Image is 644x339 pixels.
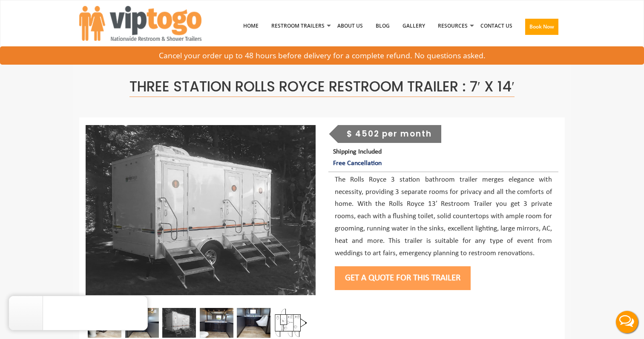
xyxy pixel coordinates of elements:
a: Gallery [396,4,431,48]
button: Live Chat [610,305,644,339]
img: Zoomed out inside view of male restroom station with a mirror, a urinal and a sink [237,308,270,338]
a: Book Now [519,4,565,53]
span: Free Cancellation [333,160,382,167]
img: Floor Plan of 3 station restroom with sink and toilet [274,308,308,338]
button: Get a Quote for this Trailer [335,266,471,290]
img: VIPTOGO [79,6,201,41]
a: Get a Quote for this Trailer [335,273,471,282]
a: About Us [331,4,369,48]
a: Blog [369,4,396,48]
button: Book Now [525,19,558,35]
img: Side view of three station restroom trailer with three separate doors with signs [86,125,316,295]
a: Contact Us [474,4,519,48]
div: $ 4502 per month [338,125,441,143]
span: Three Station Rolls Royce Restroom Trailer : 7′ x 14′ [129,77,515,97]
img: Side view of three station restroom trailer with three separate doors with signs [162,308,196,338]
img: Zoomed out full inside view of restroom station with a stall, a mirror and a sink [200,308,233,338]
a: Restroom Trailers [265,4,331,48]
p: The Rolls Royce 3 station bathroom trailer merges elegance with necessity, providing 3 separate r... [335,174,552,260]
p: Shipping Included [333,146,558,169]
a: Home [237,4,265,48]
a: Resources [431,4,474,48]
